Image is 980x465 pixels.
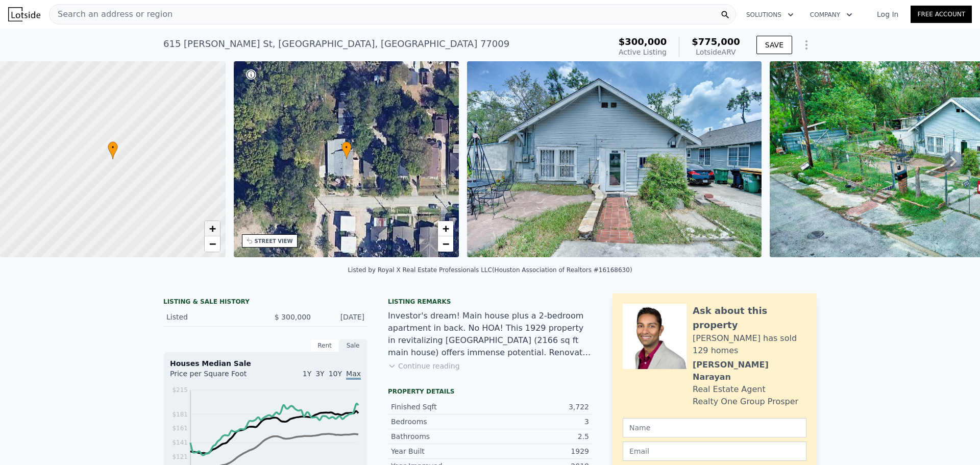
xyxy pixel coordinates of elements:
[341,141,352,159] div: •
[619,36,667,47] span: $300,000
[166,312,257,322] div: Listed
[255,237,293,245] div: STREET VIEW
[50,8,173,20] span: Search an address or region
[388,387,592,396] div: Property details
[388,298,592,306] div: Listing remarks
[693,396,798,408] div: Realty One Group Prosper
[693,383,766,396] div: Real Estate Agent
[205,236,220,252] a: Zoom out
[490,402,589,412] div: 3,722
[172,386,188,394] tspan: $215
[388,361,460,371] button: Continue reading
[738,6,802,24] button: Solutions
[443,237,449,250] span: −
[209,222,215,235] span: +
[438,236,453,252] a: Zoom out
[303,370,311,378] span: 1Y
[172,439,188,446] tspan: $141
[438,221,453,236] a: Zoom in
[623,442,806,461] input: Email
[341,143,352,152] span: •
[170,358,361,369] div: Houses Median Sale
[490,431,589,442] div: 2.5
[802,6,861,24] button: Company
[319,312,364,322] div: [DATE]
[315,370,324,378] span: 3Y
[865,9,911,19] a: Log In
[329,370,342,378] span: 10Y
[388,310,592,359] div: Investor's dream! Main house plus a 2-bedroom apartment in back. No HOA! This 1929 property in re...
[692,47,740,57] div: Lotside ARV
[490,417,589,427] div: 3
[391,431,490,442] div: Bathrooms
[172,411,188,418] tspan: $181
[443,222,449,235] span: +
[756,36,792,54] button: SAVE
[346,370,361,380] span: Max
[170,369,265,385] div: Price per Square Foot
[693,304,806,332] div: Ask about this property
[275,313,311,321] span: $ 300,000
[619,48,667,56] span: Active Listing
[310,339,339,352] div: Rent
[108,143,118,152] span: •
[692,36,740,47] span: $775,000
[911,6,972,23] a: Free Account
[693,332,806,357] div: [PERSON_NAME] has sold 129 homes
[391,402,490,412] div: Finished Sqft
[8,7,40,21] img: Lotside
[163,37,509,51] div: 615 [PERSON_NAME] St , [GEOGRAPHIC_DATA] , [GEOGRAPHIC_DATA] 77009
[172,453,188,460] tspan: $121
[796,35,817,55] button: Show Options
[490,446,589,456] div: 1929
[467,61,762,257] img: Sale: 167202683 Parcel: 111667035
[205,221,220,236] a: Zoom in
[163,298,367,308] div: LISTING & SALE HISTORY
[172,425,188,432] tspan: $161
[209,237,215,250] span: −
[623,418,806,437] input: Name
[108,141,118,159] div: •
[693,359,806,383] div: [PERSON_NAME] Narayan
[339,339,367,352] div: Sale
[391,446,490,456] div: Year Built
[391,417,490,427] div: Bedrooms
[348,266,632,274] div: Listed by Royal X Real Estate Professionals LLC (Houston Association of Realtors #16168630)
